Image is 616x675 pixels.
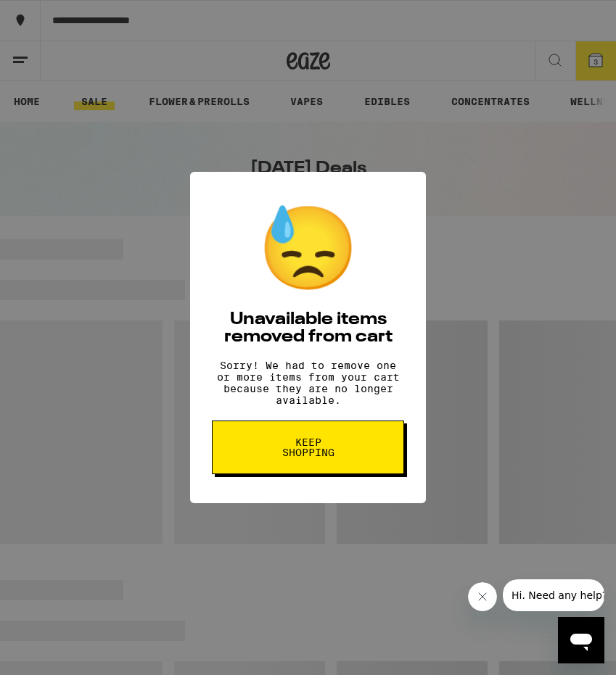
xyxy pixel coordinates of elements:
button: Keep Shopping [212,421,404,474]
iframe: Message from company [503,579,604,611]
iframe: Button to launch messaging window [558,617,604,663]
span: Hi. Need any help? [9,10,104,22]
p: Sorry! We had to remove one or more items from your cart because they are no longer available. [212,360,404,406]
span: Keep Shopping [271,437,345,457]
h2: Unavailable items removed from cart [212,311,404,346]
div: 😓 [258,201,359,297]
iframe: Close message [468,582,497,611]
